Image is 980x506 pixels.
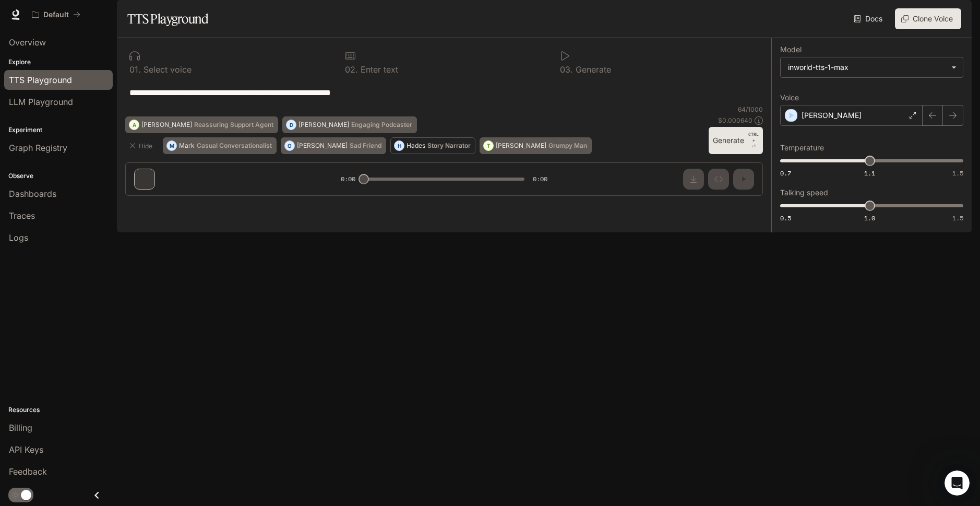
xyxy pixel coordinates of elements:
[350,143,381,149] p: Sad Friend
[141,65,192,74] p: Select voice
[780,189,828,196] p: Talking speed
[281,137,386,154] button: O[PERSON_NAME]Sad Friend
[895,8,961,29] button: Clone Voice
[285,137,294,154] div: O
[573,65,611,74] p: Generate
[496,143,546,149] p: [PERSON_NAME]
[864,169,875,178] span: 1.1
[298,122,349,128] p: [PERSON_NAME]
[781,57,963,77] div: inworld-tts-1-max
[43,10,69,19] p: Default
[427,143,471,149] p: Story Narrator
[129,65,141,74] p: 0 1 .
[945,470,970,496] iframe: Intercom live chat
[197,143,272,149] p: Casual Conversationalist
[780,46,802,53] p: Model
[560,65,573,74] p: 0 3 .
[484,137,493,154] div: T
[163,137,277,154] button: MMarkCasual Conversationalist
[748,131,759,150] p: ⏎
[390,137,475,154] button: HHadesStory Narrator
[351,122,412,128] p: Engaging Podcaster
[709,127,763,154] button: GenerateCTRL +⏎
[864,214,875,222] span: 1.0
[167,137,176,154] div: M
[395,137,404,154] div: H
[125,116,278,133] button: A[PERSON_NAME]Reassuring Support Agent
[952,214,963,222] span: 1.5
[179,143,195,149] p: Mark
[788,62,946,73] div: inworld-tts-1-max
[480,137,592,154] button: T[PERSON_NAME]Grumpy Man
[27,4,85,25] button: All workspaces
[297,143,348,149] p: [PERSON_NAME]
[127,8,208,29] h1: TTS Playground
[780,169,791,178] span: 0.7
[738,105,763,114] p: 64 / 1000
[358,65,398,74] p: Enter text
[141,122,192,128] p: [PERSON_NAME]
[780,214,791,222] span: 0.5
[286,116,296,133] div: D
[780,144,824,151] p: Temperature
[129,116,139,133] div: A
[852,8,887,29] a: Docs
[407,143,425,149] p: Hades
[194,122,273,128] p: Reassuring Support Agent
[802,110,862,121] p: [PERSON_NAME]
[548,143,587,149] p: Grumpy Man
[952,169,963,178] span: 1.5
[282,116,417,133] button: D[PERSON_NAME]Engaging Podcaster
[780,94,799,101] p: Voice
[125,137,159,154] button: Hide
[748,131,759,144] p: CTRL +
[345,65,358,74] p: 0 2 .
[718,116,752,125] p: $ 0.000640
